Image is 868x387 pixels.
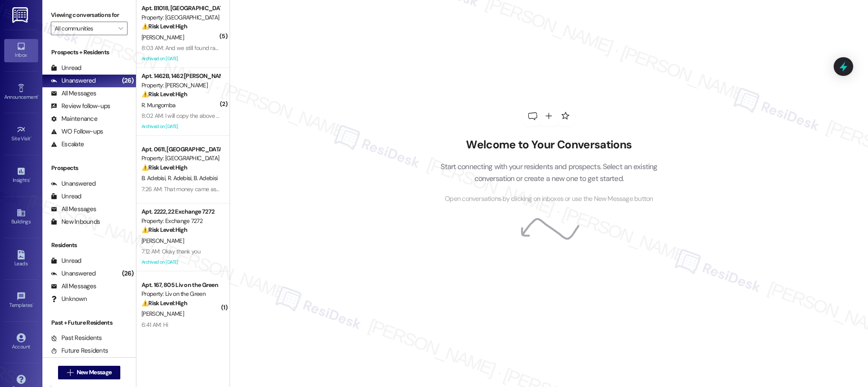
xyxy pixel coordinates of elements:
[141,101,175,109] span: R. Mungomba
[4,289,38,312] a: Templates •
[141,112,287,120] div: 8:02 AM: I will copy the above to your managers. Thank you
[51,89,96,98] div: All Messages
[58,366,121,379] button: New Message
[141,248,200,255] div: 7:12 AM: Okay thank you
[141,321,168,329] div: 6:41 AM: Hi
[167,174,194,182] span: R. Adebisi
[51,295,87,303] div: Unknown
[51,102,110,111] div: Review follow-ups
[141,53,221,64] div: Archived on [DATE]
[42,241,136,250] div: Residents
[51,114,97,123] div: Maintenance
[141,90,187,98] strong: ⚠️ Risk Level: High
[141,22,187,30] strong: ⚠️ Risk Level: High
[118,25,123,32] i: 
[4,164,38,187] a: Insights •
[141,185,750,193] div: 7:26 AM: That money came as a result of exorbitant utility charges last month and we preparing fo...
[42,48,136,57] div: Prospects + Residents
[4,331,38,354] a: Account
[120,74,136,87] div: (26)
[120,267,136,280] div: (26)
[77,368,111,377] span: New Message
[55,22,114,35] input: All communities
[141,81,220,90] div: Property: [PERSON_NAME]
[51,346,108,355] div: Future Residents
[51,179,96,188] div: Unanswered
[42,164,136,173] div: Prospects
[141,33,184,41] span: [PERSON_NAME]
[428,161,670,185] p: Start connecting with your residents and prospects. Select an existing conversation or create a n...
[51,127,103,136] div: WO Follow-ups
[38,93,39,99] span: •
[67,369,73,376] i: 
[51,269,96,278] div: Unanswered
[12,7,30,23] img: ResiDesk Logo
[445,194,653,204] span: Open conversations by clicking on inboxes or use the New Message button
[51,64,81,72] div: Unread
[141,217,220,226] div: Property: Exchange 7272
[141,4,220,13] div: Apt. B1018, [GEOGRAPHIC_DATA]
[51,334,102,342] div: Past Residents
[141,281,220,290] div: Apt. 167, 805 Liv on the Green
[141,121,221,132] div: Archived on [DATE]
[141,174,168,182] span: B. Adebisi
[42,318,136,327] div: Past + Future Residents
[141,164,187,171] strong: ⚠️ Risk Level: High
[428,138,670,152] h2: Welcome to Your Conversations
[194,174,217,182] span: B. Adebisi
[141,290,220,298] div: Property: Liv on the Green
[141,237,184,245] span: [PERSON_NAME]
[33,301,34,307] span: •
[4,206,38,228] a: Buildings
[51,282,96,291] div: All Messages
[141,257,221,267] div: Archived on [DATE]
[141,145,220,154] div: Apt. 0611, [GEOGRAPHIC_DATA]
[141,226,187,234] strong: ⚠️ Risk Level: High
[29,176,31,182] span: •
[51,256,81,265] div: Unread
[141,13,220,22] div: Property: [GEOGRAPHIC_DATA]
[4,248,38,270] a: Leads
[51,217,100,226] div: New Inbounds
[141,299,187,307] strong: ⚠️ Risk Level: High
[141,72,220,81] div: Apt. 1462B, 1462 [PERSON_NAME]
[4,123,38,145] a: Site Visit •
[141,207,220,216] div: Apt. 2222, 22 Exchange 7272
[141,154,220,163] div: Property: [GEOGRAPHIC_DATA]
[51,192,81,201] div: Unread
[51,76,96,85] div: Unanswered
[51,140,84,149] div: Escalate
[51,205,96,214] div: All Messages
[141,44,355,52] div: 8:03 AM: And we still found rat droppings on the top of the hood or vent over the stove
[4,39,38,62] a: Inbox
[141,310,184,317] span: [PERSON_NAME]
[51,8,128,22] label: Viewing conversations for
[31,134,32,140] span: •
